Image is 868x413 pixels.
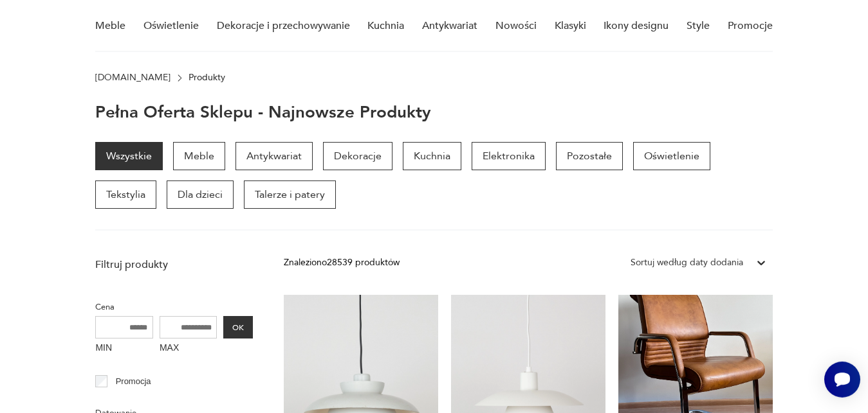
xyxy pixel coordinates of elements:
a: Meble [95,1,125,51]
p: Cena [95,300,253,314]
a: Dekoracje i przechowywanie [217,1,350,51]
a: Pozostałe [556,142,623,170]
a: [DOMAIN_NAME] [95,73,171,83]
a: Tekstylia [95,180,156,209]
a: Dekoracje [323,142,392,170]
label: MAX [160,338,217,359]
a: Klasyki [555,1,586,51]
p: Promocja [116,374,151,389]
a: Oświetlenie [633,142,710,170]
label: MIN [95,338,153,359]
a: Wszystkie [95,142,163,170]
a: Dla dzieci [167,180,234,209]
a: Meble [173,142,225,170]
a: Elektronika [472,142,546,170]
a: Nowości [495,1,537,51]
p: Filtruj produkty [95,258,253,272]
a: Promocje [728,1,773,51]
p: Produkty [189,73,225,83]
a: Kuchnia [367,1,404,51]
div: Sortuj według daty dodania [631,256,743,270]
a: Style [687,1,710,51]
a: Antykwariat [235,142,313,170]
a: Antykwariat [422,1,477,51]
div: Znaleziono 28539 produktów [284,256,400,270]
button: OK [223,316,253,338]
a: Ikony designu [604,1,669,51]
h1: Pełna oferta sklepu - najnowsze produkty [95,103,431,121]
a: Oświetlenie [143,1,199,51]
a: Kuchnia [403,142,461,170]
iframe: Smartsupp widget button [824,362,860,398]
a: Talerze i patery [244,180,336,209]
